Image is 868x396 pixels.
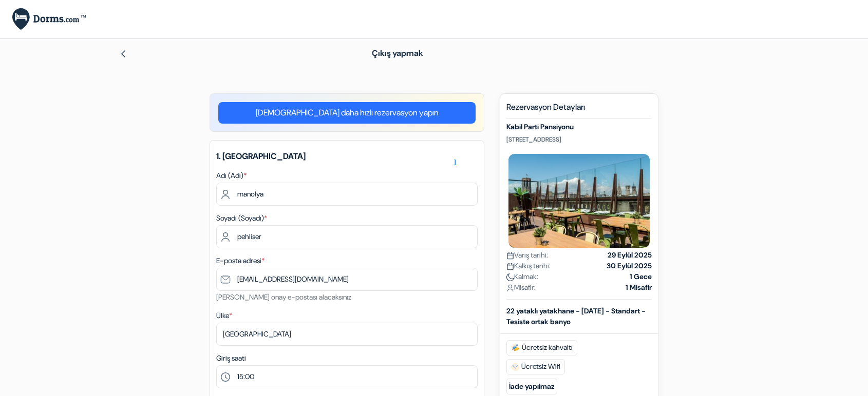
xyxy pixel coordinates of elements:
[216,256,261,265] font: E-posta adresi
[256,107,439,118] font: [DEMOGRAPHIC_DATA] daha hızlı rezervasyon yapın
[306,153,457,165] font: hata_anahattı
[514,272,538,281] font: Kalmak:
[506,102,585,112] font: Rezervasyon Detayları
[608,250,652,260] font: 29 Eylül 2025
[216,353,246,363] font: Giriş saati
[514,283,536,292] font: Misafir:
[216,292,351,302] font: [PERSON_NAME] onay e-postası alacaksınız
[506,263,514,270] img: calendar.svg
[216,171,243,180] font: Adı (Adı)
[216,151,306,162] font: 1. [GEOGRAPHIC_DATA]
[216,225,478,248] input: Soyadını girin
[216,311,229,320] font: Ülke
[522,343,573,352] font: Ücretsiz kahvaltı
[12,8,86,30] img: Yurtlar.com
[514,261,551,270] font: Kalkış tarihi:
[216,213,264,223] font: Soyadı (Soyadı)
[506,135,561,144] font: [STREET_ADDRESS]
[506,273,514,281] img: moon.svg
[514,250,548,260] font: Varış tarihi:
[607,261,652,270] font: 30 Eylül 2025
[509,382,555,391] font: İade yapılmaz
[119,50,127,58] img: left_arrow.svg
[511,363,519,371] img: free_wifi.svg
[630,272,652,281] font: 1 Gece
[506,252,514,260] img: calendar.svg
[626,283,652,292] font: 1 Misafir
[506,122,574,131] font: Kabil Parti Pansiyonu
[216,183,478,206] input: Adınızı girin
[216,268,478,291] input: E-posta adresini girin
[521,362,560,371] font: Ücretsiz Wifi
[372,48,423,58] font: Çıkış yapmak
[506,284,514,292] img: user_icon.svg
[506,306,646,326] font: 22 yataklı yatakhane - [DATE] - Standart - Tesiste ortak banyo
[306,151,457,162] a: hata_anahattı
[511,344,520,352] img: free_breakfast.svg
[218,102,476,124] a: [DEMOGRAPHIC_DATA] daha hızlı rezervasyon yapın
